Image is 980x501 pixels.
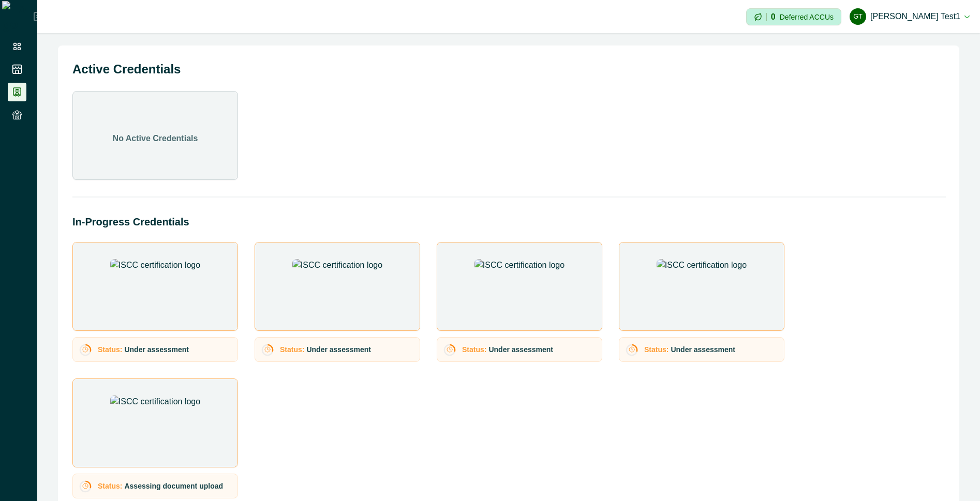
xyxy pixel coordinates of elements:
p: Status: [98,344,122,355]
button: Gayathri test1[PERSON_NAME] test1 [850,4,970,29]
p: Under assessment [488,344,553,355]
p: Under assessment [306,344,371,355]
p: Status: [644,344,669,355]
img: ISCC certification logo [110,396,200,452]
p: Status: [98,481,122,492]
h2: In-Progress Credentials [72,214,945,230]
p: Under assessment [124,344,189,355]
img: ISCC certification logo [110,259,200,316]
h2: Active Credentials [72,60,945,79]
p: Status: [280,344,304,355]
img: ISCC certification logo [474,259,565,316]
img: ISCC certification logo [657,259,747,316]
p: Assessing document upload [124,481,223,492]
p: No Active Credentials [113,132,198,145]
img: ISCC certification logo [292,259,382,316]
p: Deferred ACCUs [780,13,834,21]
p: Status: [462,344,486,355]
img: Logo [2,1,34,32]
p: 0 [771,13,776,21]
p: Under assessment [671,344,735,355]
